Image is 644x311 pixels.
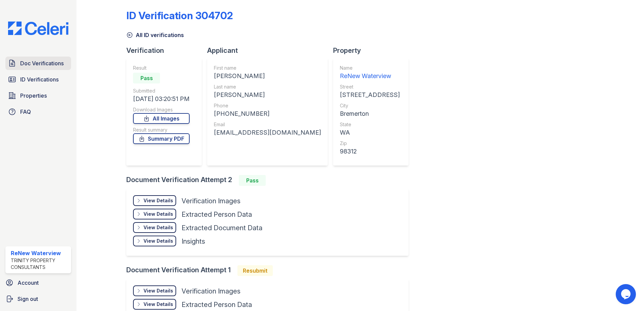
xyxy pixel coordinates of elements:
div: Verification Images [182,196,240,206]
div: Last name [214,83,321,90]
div: Pass [133,73,160,83]
span: Properties [20,92,47,100]
div: Name [340,65,400,71]
a: Name ReNew Waterview [340,65,400,81]
div: Pass [239,175,266,186]
a: FAQ [5,105,71,118]
div: Submitted [133,88,190,94]
div: Property [333,46,414,55]
div: [PERSON_NAME] [214,71,321,81]
div: View Details [143,197,173,204]
div: View Details [143,301,173,308]
div: WA [340,128,400,137]
div: ReNew Waterview [11,249,68,257]
div: [EMAIL_ADDRESS][DOMAIN_NAME] [214,128,321,137]
div: Extracted Document Data [182,223,262,233]
div: View Details [143,238,173,244]
div: View Details [143,224,173,231]
img: CE_Logo_Blue-a8612792a0a2168367f1c8372b55b34899dd931a85d93a1a3d3e32e68fde9ad4.png [3,22,74,35]
div: ReNew Waterview [340,71,400,81]
a: ID Verifications [5,73,71,86]
div: State [340,121,400,128]
div: Result [133,65,190,71]
div: View Details [143,287,173,294]
div: Bremerton [340,109,400,118]
div: Insights [182,237,205,246]
div: City [340,102,400,109]
div: Extracted Person Data [182,210,252,219]
div: [DATE] 03:20:51 PM [133,94,190,104]
a: Sign out [3,292,74,306]
div: Verification [126,46,207,55]
a: All ID verifications [126,31,184,39]
span: Sign out [18,295,38,303]
span: FAQ [20,108,31,116]
div: Document Verification Attempt 2 [126,175,414,186]
span: ID Verifications [20,75,59,83]
div: Document Verification Attempt 1 [126,265,414,276]
a: Account [3,276,74,289]
div: Extracted Person Data [182,300,252,309]
div: 98312 [340,147,400,156]
span: Account [18,279,39,287]
div: ID Verification 304702 [126,9,233,22]
div: Download Images [133,106,190,113]
a: Properties [5,89,71,102]
div: View Details [143,211,173,217]
div: [STREET_ADDRESS] [340,90,400,100]
span: Doc Verifications [20,59,64,67]
div: First name [214,65,321,71]
a: Doc Verifications [5,57,71,70]
div: Zip [340,140,400,147]
div: Trinity Property Consultants [11,257,68,271]
div: [PERSON_NAME] [214,90,321,100]
div: Street [340,83,400,90]
iframe: chat widget [616,284,637,304]
div: Applicant [207,46,333,55]
div: [PHONE_NUMBER] [214,109,321,118]
div: Result summary [133,127,190,133]
a: All Images [133,113,190,124]
div: Resubmit [237,265,273,276]
a: Summary PDF [133,133,190,144]
div: Email [214,121,321,128]
div: Phone [214,102,321,109]
div: Verification Images [182,286,240,296]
